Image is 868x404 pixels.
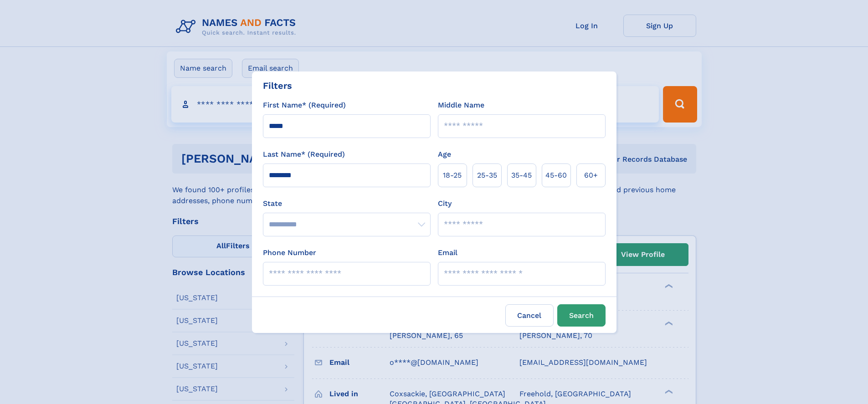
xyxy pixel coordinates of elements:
[438,247,457,258] label: Email
[584,170,598,181] span: 60+
[263,79,292,92] div: Filters
[511,170,532,181] span: 35‑45
[263,149,345,160] label: Last Name* (Required)
[505,304,554,327] label: Cancel
[477,170,497,181] span: 25‑35
[438,100,484,111] label: Middle Name
[545,170,567,181] span: 45‑60
[263,100,346,111] label: First Name* (Required)
[443,170,462,181] span: 18‑25
[263,247,316,258] label: Phone Number
[438,198,452,209] label: City
[557,304,606,327] button: Search
[438,149,451,160] label: Age
[263,198,431,209] label: State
